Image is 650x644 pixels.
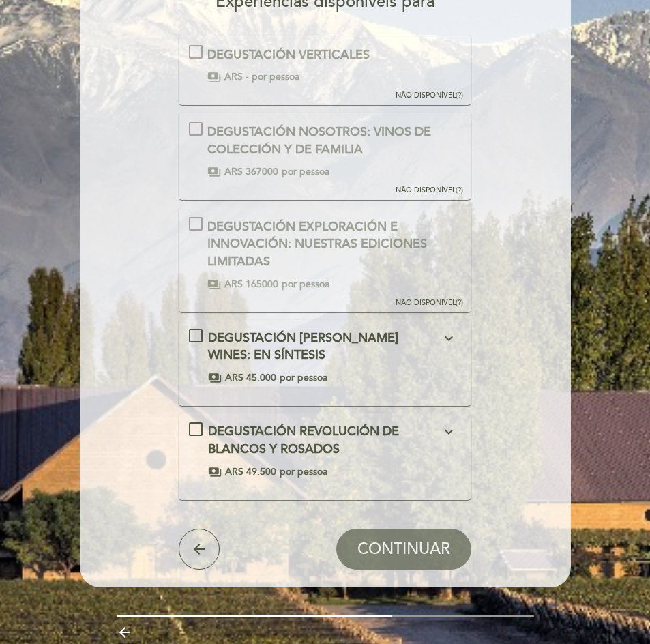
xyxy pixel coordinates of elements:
[208,371,222,385] span: payments
[179,529,220,570] button: arrow_back
[441,424,457,440] i: expand_more
[208,330,398,363] span: DEGUSTACIÓN [PERSON_NAME] WINES: EN SÍNTESIS
[208,465,222,479] span: payments
[280,371,327,385] span: por pessoa
[117,624,133,641] i: arrow_backward
[224,70,248,84] span: ARS -
[191,541,207,557] i: arrow_back
[396,90,463,100] div: (?)
[441,330,457,347] i: expand_more
[280,465,327,479] span: por pessoa
[207,165,221,179] span: payments
[224,165,278,179] span: ARS 367000
[437,423,461,441] button: expand_more
[252,70,299,84] span: por pessoa
[207,70,221,84] span: payments
[282,278,329,291] span: por pessoa
[207,278,221,291] span: payments
[225,371,276,385] span: ARS 45.000
[392,113,467,196] button: NÃO DISPONÍVEL(?)
[396,185,463,195] div: (?)
[224,278,278,291] span: ARS 165000
[336,529,471,570] button: CONTINUAR
[357,540,450,559] span: CONTINUAR
[437,330,461,347] button: expand_more
[208,424,399,456] span: DEGUSTACIÓN REVOLUCIÓN DE BLANCOS Y ROSADOS
[189,330,461,385] md-checkbox: DEGUSTACIÓN SUSANA BALBO WINES: EN SÍNTESIS expand_more En esta degustación hacemos un recorrido ...
[189,423,461,478] md-checkbox: DEGUSTACIÓN REVOLUCIÓN DE BLANCOS Y ROSADOS expand_more Alrededor de entre el 30 % y el 40% de to...
[396,186,456,194] span: NÃO DISPONÍVEL
[207,123,461,158] div: DEGUSTACIÓN NOSOTROS: VINOS DE COLECCIÓN Y DE FAMILIA
[396,297,463,308] div: (?)
[207,218,461,271] div: DEGUSTACIÓN EXPLORACIÓN E INNOVACIÓN: NUESTRAS EDICIONES LIMITADAS
[396,91,456,100] span: NÃO DISPONÍVEL
[392,35,467,101] button: NÃO DISPONÍVEL(?)
[207,46,370,64] div: DEGUSTACIÓN VERTICALES
[396,298,456,307] span: NÃO DISPONÍVEL
[392,207,467,308] button: NÃO DISPONÍVEL(?)
[282,165,329,179] span: por pessoa
[225,465,276,479] span: ARS 49.500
